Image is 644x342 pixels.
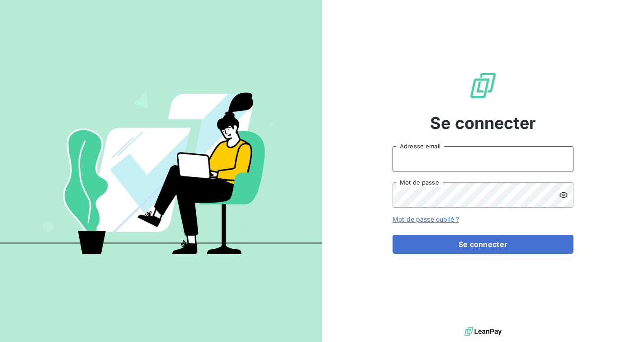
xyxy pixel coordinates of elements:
button: Se connecter [393,235,573,254]
span: Se connecter [430,111,536,135]
a: Mot de passe oublié ? [393,215,459,223]
img: logo [464,325,502,338]
img: Logo LeanPay [469,71,497,100]
input: placeholder [393,146,573,171]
